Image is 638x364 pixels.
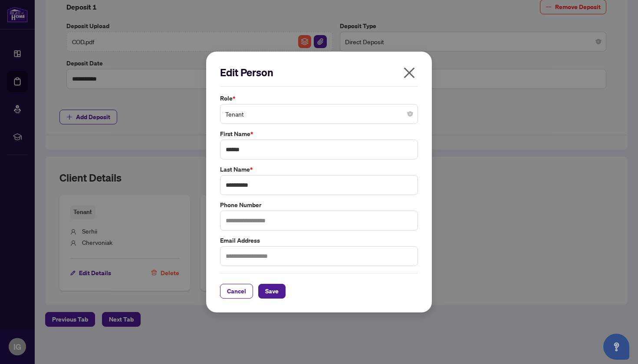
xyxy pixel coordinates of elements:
h2: Edit Person [220,65,418,79]
button: Open asap [603,334,629,360]
span: Tenant [225,106,413,122]
span: close-circle [408,111,413,117]
label: Last Name [220,165,418,174]
button: Cancel [220,284,253,299]
span: Save [265,284,279,298]
label: First Name [220,129,418,139]
label: Role [220,94,418,103]
span: close [402,66,416,80]
label: Email Address [220,236,418,245]
button: Save [258,284,286,299]
label: Phone Number [220,200,418,210]
span: Cancel [227,284,246,298]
